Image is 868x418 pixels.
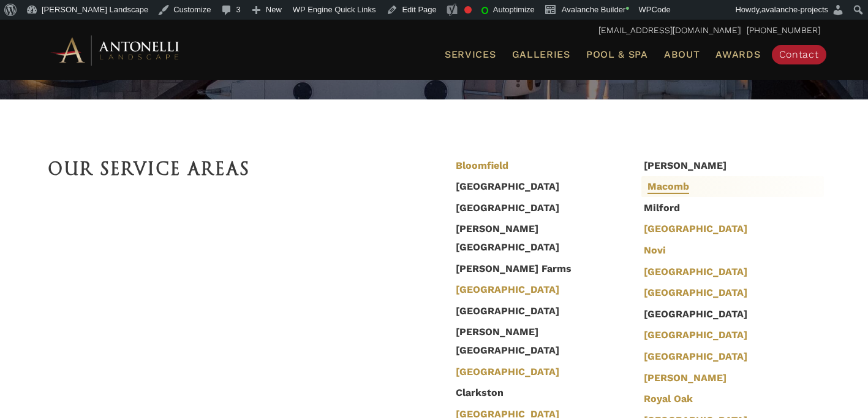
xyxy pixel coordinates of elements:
[456,284,559,297] a: [GEOGRAPHIC_DATA]
[445,50,496,60] span: Services
[644,287,747,300] a: [GEOGRAPHIC_DATA]
[779,48,819,60] span: Contact
[507,47,575,63] a: Galleries
[638,155,820,176] li: [PERSON_NAME]
[456,366,559,379] a: [GEOGRAPHIC_DATA]
[450,258,632,279] li: [PERSON_NAME] Farms
[440,47,501,63] a: Services
[715,48,760,60] span: Awards
[664,50,700,60] span: About
[48,33,183,67] img: Antonelli Horizontal Logo
[450,300,632,322] li: [GEOGRAPHIC_DATA]
[638,197,820,219] li: Milford
[644,329,747,343] a: [GEOGRAPHIC_DATA]
[711,47,765,63] a: Awards
[644,372,726,385] a: [PERSON_NAME]
[48,158,251,179] span: Our Service Areas
[450,176,632,198] li: [GEOGRAPHIC_DATA]
[456,160,508,173] a: Bloomfield
[644,393,693,406] a: Royal Oak
[647,180,689,194] a: Macomb
[772,45,826,64] a: Contact
[638,303,820,325] li: [GEOGRAPHIC_DATA]
[450,219,632,258] li: [PERSON_NAME][GEOGRAPHIC_DATA]
[625,2,629,15] span: •
[450,197,632,219] li: [GEOGRAPHIC_DATA]
[450,382,632,404] li: Clarkston
[48,23,820,39] p: | [PHONE_NUMBER]
[512,48,570,60] span: Galleries
[581,47,653,63] a: Pool & Spa
[598,25,740,35] a: [EMAIL_ADDRESS][DOMAIN_NAME]
[761,5,828,14] span: avalanche-projects
[464,6,472,14] div: Focus keyphrase not set
[659,47,705,63] a: About
[586,48,648,60] span: Pool & Spa
[644,266,747,279] a: [GEOGRAPHIC_DATA]
[450,322,632,361] li: [PERSON_NAME][GEOGRAPHIC_DATA]
[644,244,666,258] a: Novi
[644,223,747,236] a: [GEOGRAPHIC_DATA]
[644,350,747,364] a: [GEOGRAPHIC_DATA]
